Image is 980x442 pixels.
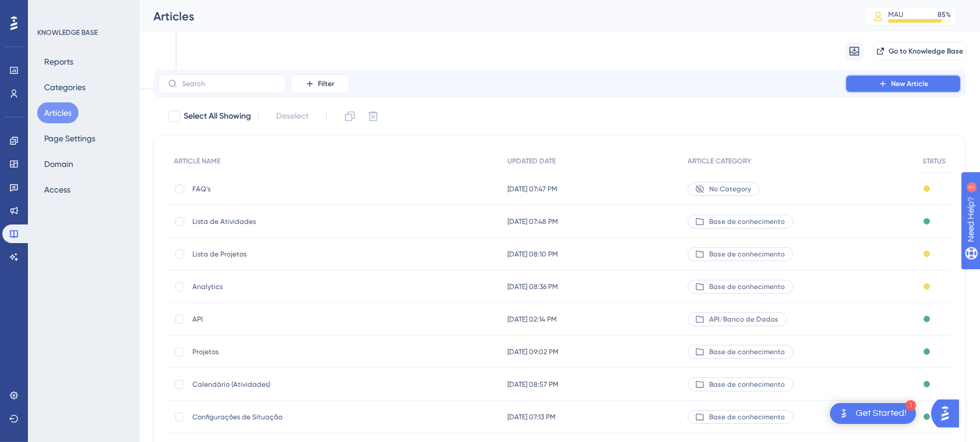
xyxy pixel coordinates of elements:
span: [DATE] 08:36 PM [507,282,558,291]
span: Deselect [276,109,309,123]
span: Lista de Projetos [192,249,378,259]
div: MAU [888,10,903,19]
span: ARTICLE NAME [174,156,220,166]
span: Calendário (Atividades) [192,380,378,389]
button: Domain [37,154,80,174]
div: 3 [81,6,84,15]
span: Need Help? [27,3,73,17]
span: Base de conhecimento [709,282,785,291]
div: Get Started! [856,407,907,420]
span: Go to Knowledge Base [889,47,963,56]
button: Page Settings [37,128,102,149]
span: [DATE] 07:47 PM [507,184,557,194]
span: FAQ's [192,184,378,194]
span: [DATE] 08:57 PM [507,380,559,389]
span: [DATE] 09:02 PM [507,347,559,357]
button: New Article [845,74,961,93]
span: No Category [709,184,751,194]
span: [DATE] 07:48 PM [507,217,558,226]
span: Base de conhecimento [709,249,785,259]
span: Projetos [192,347,378,357]
iframe: UserGuiding AI Assistant Launcher [931,396,966,431]
div: 85 % [938,10,951,19]
button: Deselect [266,106,319,127]
span: API [192,315,378,324]
input: Search [182,80,276,88]
span: API/Banco de Dados [709,315,778,324]
span: Base de conhecimento [709,347,785,357]
span: Analytics [192,282,378,291]
span: UPDATED DATE [507,156,556,166]
span: [DATE] 07:13 PM [507,412,556,422]
span: Lista de Atividades [192,217,378,226]
button: Access [37,179,77,200]
span: New Article [891,79,928,88]
button: Reports [37,51,80,72]
button: Categories [37,77,92,98]
span: Filter [318,79,334,88]
span: ARTICLE CATEGORY [688,156,751,166]
button: Go to Knowledge Base [873,42,966,60]
span: [DATE] 02:14 PM [507,315,557,324]
button: Articles [37,102,78,123]
span: Base de conhecimento [709,217,785,226]
img: launcher-image-alternative-text [837,407,851,420]
span: STATUS [922,156,946,166]
button: Filter [291,74,349,93]
div: KNOWLEDGE BASE [37,28,98,37]
span: Configurações de Situação [192,412,378,422]
div: Articles [153,8,835,24]
span: [DATE] 08:10 PM [507,249,558,259]
span: Base de conhecimento [709,412,785,422]
span: Base de conhecimento [709,380,785,389]
div: Open Get Started! checklist, remaining modules: 1 [830,403,916,424]
div: 1 [906,400,916,411]
span: Select All Showing [184,109,251,123]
